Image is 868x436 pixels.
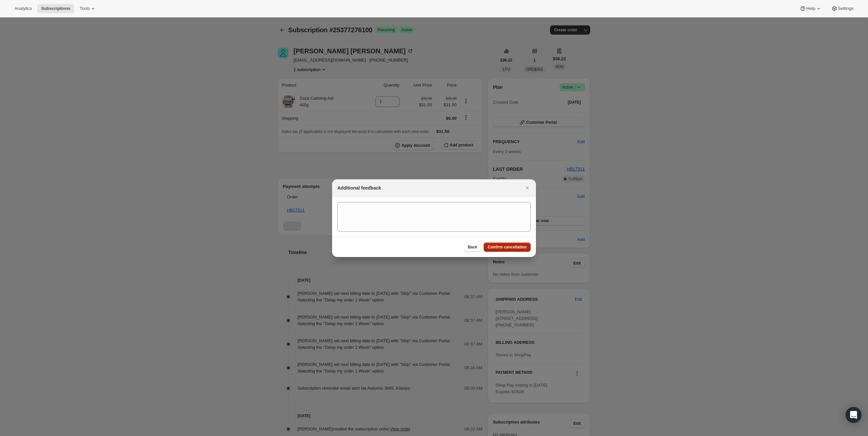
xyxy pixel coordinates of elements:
span: Subscriptions [41,6,70,11]
button: Back [464,243,481,252]
button: Tools [76,4,100,13]
h2: Additional feedback [337,185,381,191]
button: Analytics [11,4,36,13]
button: Subscriptions [37,4,74,13]
button: Settings [827,4,857,13]
button: Close [523,183,532,192]
span: Confirm cancellation [488,244,527,250]
span: Analytics [14,6,32,11]
span: Tools [80,6,90,11]
span: Settings [838,6,854,11]
button: Confirm cancellation [484,243,531,252]
div: Open Intercom Messenger [846,407,861,423]
button: Help [796,4,826,13]
span: Help [806,6,815,11]
span: Back [468,244,477,250]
